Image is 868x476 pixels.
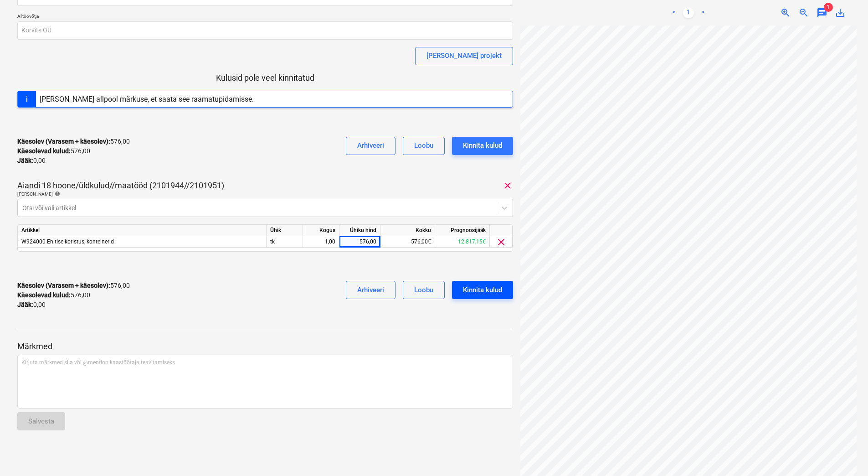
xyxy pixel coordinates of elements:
button: Kinnita kulud [452,137,513,155]
button: Loobu [403,137,445,155]
p: 0,00 [17,156,46,166]
div: Ühik [267,225,303,236]
div: 12 817,15€ [435,236,490,248]
p: 576,00 [17,146,90,156]
span: clear [496,237,507,248]
strong: Käesolevad kulud : [17,291,71,299]
div: Kokku [380,225,435,236]
div: Kinnita kulud [463,140,502,151]
div: 1,00 [307,236,335,248]
div: Kinnita kulud [463,284,502,296]
a: Previous page [668,7,679,18]
p: Alltöövõtja [17,13,513,21]
strong: Käesolev (Varasem + käesolev) : [17,282,110,289]
div: Artikkel [18,225,267,236]
p: 0,00 [17,300,46,310]
strong: Käesolev (Varasem + käesolev) : [17,138,110,145]
div: Arhiveeri [357,284,384,296]
div: Prognoosijääk [435,225,490,236]
div: tk [267,236,303,248]
strong: Käesolevad kulud : [17,147,71,155]
button: Arhiveeri [346,137,395,155]
span: help [53,191,60,197]
span: zoom_out [798,7,809,18]
span: zoom_in [780,7,791,18]
button: Arhiveeri [346,281,395,299]
button: Loobu [403,281,445,299]
input: Alltöövõtja [17,21,513,40]
iframe: Chat Widget [822,432,868,476]
span: clear [502,180,513,191]
p: 576,00 [17,137,130,146]
div: Ühiku hind [339,225,380,236]
p: Aiandi 18 hoone/üldkulud//maatööd (2101944//2101951) [17,180,224,191]
div: [PERSON_NAME] projekt [426,50,502,62]
span: chat [817,7,827,18]
div: 576,00€ [380,236,435,248]
div: 576,00 [343,236,376,248]
p: 576,00 [17,281,130,290]
div: [PERSON_NAME] allpool märkuse, et saata see raamatupidamisse. [40,95,254,103]
span: 1 [824,3,833,12]
div: Loobu [414,140,433,151]
p: Märkmed [17,341,513,352]
a: Next page [698,7,709,18]
p: 576,00 [17,290,90,300]
strong: Jääk : [17,157,33,164]
span: W924000 Ehitise koristus, konteinerid [21,238,114,245]
div: Arhiveeri [357,140,384,151]
span: save_alt [835,7,846,18]
button: [PERSON_NAME] projekt [415,47,513,65]
div: Kogus [303,225,339,236]
div: [PERSON_NAME] [17,191,513,197]
div: Loobu [414,284,433,296]
strong: Jääk : [17,301,33,308]
a: Page 1 is your current page [683,7,694,18]
p: Kulusid pole veel kinnitatud [17,72,513,83]
button: Kinnita kulud [452,281,513,299]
